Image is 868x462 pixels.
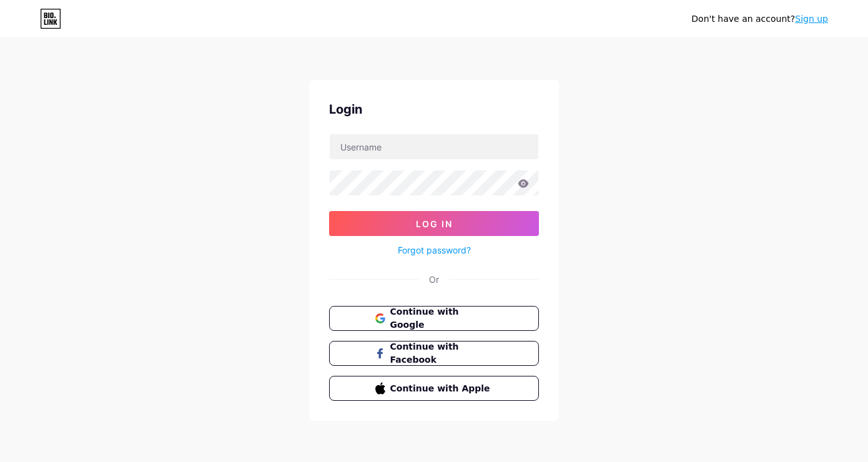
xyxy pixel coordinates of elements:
[390,382,493,395] span: Continue with Apple
[329,341,539,366] button: Continue with Facebook
[429,273,439,286] div: Or
[390,305,493,332] span: Continue with Google
[416,219,453,229] span: Log In
[329,100,539,119] div: Login
[795,14,828,24] a: Sign up
[398,243,471,257] a: Forgot password?
[390,340,493,366] span: Continue with Facebook
[691,12,828,26] div: Don't have an account?
[329,376,539,401] button: Continue with Apple
[329,306,539,331] button: Continue with Google
[330,134,538,159] input: Username
[329,211,539,236] button: Log In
